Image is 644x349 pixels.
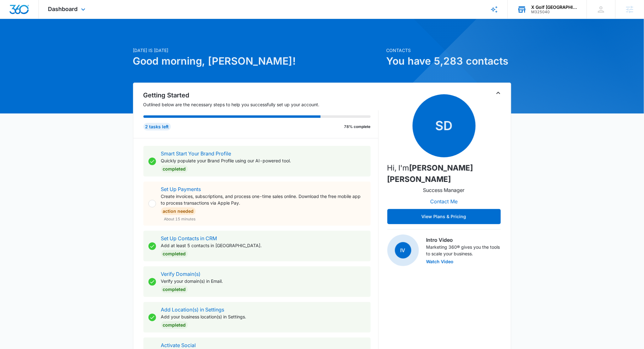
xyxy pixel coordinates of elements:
div: v 4.0.25 [18,10,31,15]
button: Toggle Collapse [495,89,502,97]
h2: Getting Started [143,90,379,100]
p: Hi, I'm [387,162,501,185]
a: Add Location(s) in Settings [161,306,224,313]
span: Dashboard [48,6,78,12]
div: account id [531,10,577,14]
p: Marketing 360® gives you the tools to scale your business. [426,244,501,257]
img: website_grey.svg [10,16,15,21]
p: Verify your domain(s) in Email. [161,278,223,284]
span: SD [413,94,476,157]
p: Success Manager [423,186,465,194]
button: View Plans & Pricing [387,209,501,224]
p: [DATE] is [DATE] [133,47,383,54]
div: Action Needed [161,207,196,215]
div: Completed [161,286,188,293]
a: Verify Domain(s) [161,271,201,277]
div: Completed [161,165,188,173]
button: Watch Video [426,259,454,264]
h1: Good morning, [PERSON_NAME]! [133,54,383,69]
div: Domain: [DOMAIN_NAME] [16,16,69,21]
div: Domain Overview [24,37,56,41]
strong: [PERSON_NAME] [PERSON_NAME] [387,163,473,184]
a: Set Up Contacts in CRM [161,235,217,241]
p: Add at least 5 contacts in [GEOGRAPHIC_DATA]. [161,242,262,249]
img: tab_domain_overview_orange.svg [17,37,22,42]
div: Completed [161,321,188,329]
button: Contact Me [424,194,464,209]
p: Outlined below are the necessary steps to help you successfully set up your account. [143,101,379,108]
a: Activate Social [161,342,196,348]
p: Add your business location(s) in Settings. [161,313,247,320]
p: 78% complete [344,124,371,130]
img: tab_keywords_by_traffic_grey.svg [63,37,68,42]
p: Contacts [386,47,511,54]
img: logo_orange.svg [10,10,15,15]
div: 2 tasks left [143,123,171,131]
div: account name [531,5,577,10]
a: Set Up Payments [161,186,201,192]
div: Completed [161,250,188,258]
p: Create invoices, subscriptions, and process one-time sales online. Download the free mobile app t... [161,193,366,206]
h3: Intro Video [426,236,501,244]
span: About 15 minutes [164,216,196,222]
a: Smart Start Your Brand Profile [161,150,231,157]
p: Quickly populate your Brand Profile using our AI-powered tool. [161,157,291,164]
span: IV [395,242,411,259]
div: Keywords by Traffic [70,37,106,41]
h1: You have 5,283 contacts [386,54,511,69]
